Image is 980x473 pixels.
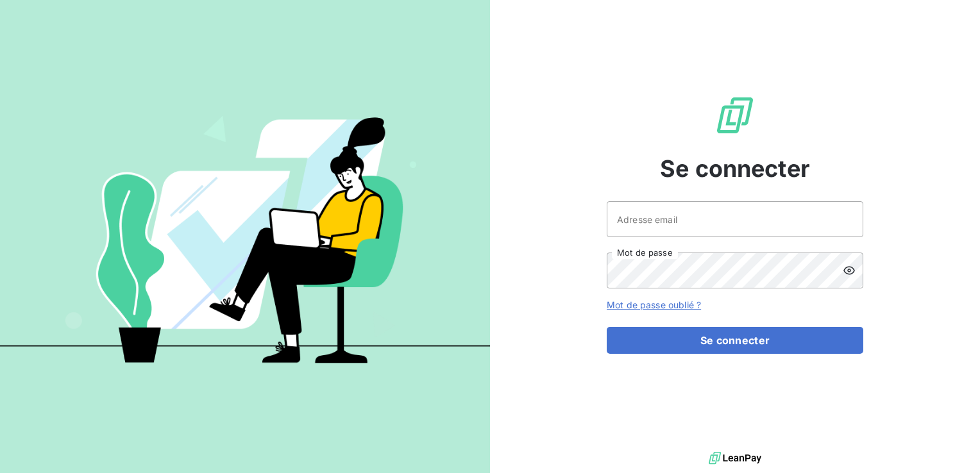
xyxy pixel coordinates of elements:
[714,95,756,136] img: Logo LeanPay
[709,449,761,468] img: logo
[660,151,810,186] span: Se connecter
[607,201,863,237] input: placeholder
[607,299,701,310] a: Mot de passe oublié ?
[607,327,863,354] button: Se connecter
